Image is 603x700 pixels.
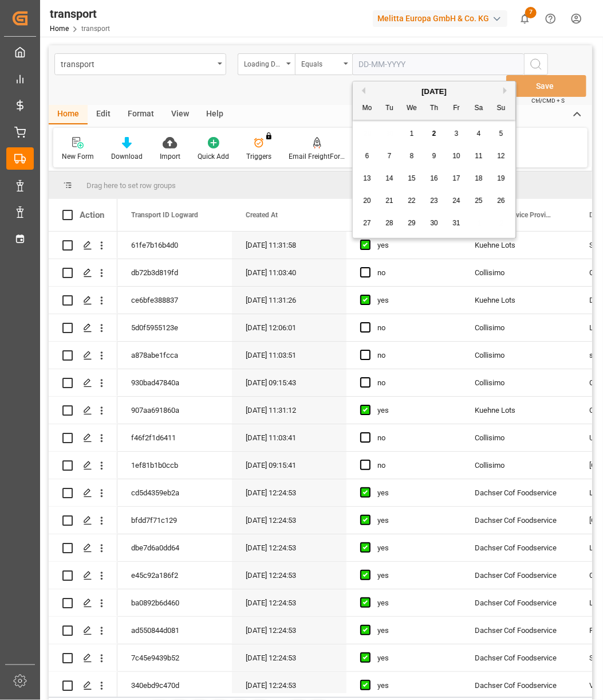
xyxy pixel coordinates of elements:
[117,259,232,286] div: db72b3d819fd
[232,672,346,699] div: [DATE] 12:24:53
[232,644,346,671] div: [DATE] 12:24:53
[232,424,346,451] div: [DATE] 11:03:41
[494,171,509,186] div: Choose Sunday, October 19th, 2025
[377,287,447,314] div: yes
[427,101,442,116] div: Th
[524,53,548,75] button: search button
[377,617,447,644] div: yes
[450,127,464,141] div: Choose Friday, October 3rd, 2025
[477,130,481,138] span: 4
[246,211,278,219] span: Created At
[408,197,415,205] span: 22
[405,149,419,163] div: Choose Wednesday, October 8th, 2025
[461,369,576,396] div: Collisimo
[360,149,375,163] div: Choose Monday, October 6th, 2025
[49,644,117,672] div: Press SPACE to select this row.
[49,589,117,617] div: Press SPACE to select this row.
[427,127,442,141] div: Choose Thursday, October 2nd, 2025
[49,397,117,424] div: Press SPACE to select this row.
[356,123,513,234] div: month 2025-10
[198,151,229,162] div: Quick Add
[232,314,346,341] div: [DATE] 12:06:01
[405,127,419,141] div: Choose Wednesday, October 1st, 2025
[117,452,232,479] div: 1ef81b1b0ccb
[461,452,576,479] div: Collisimo
[377,315,447,341] div: no
[497,174,505,182] span: 19
[430,174,438,182] span: 16
[360,171,375,186] div: Choose Monday, October 13th, 2025
[295,53,352,75] button: open menu
[49,232,117,259] div: Press SPACE to select this row.
[117,672,232,699] div: 340ebd9c470d
[358,87,365,94] button: Previous Month
[461,644,576,671] div: Dachser Cof Foodservice
[244,56,283,69] div: Loading Date Actual
[531,96,565,105] span: Ctrl/CMD + S
[232,342,346,369] div: [DATE] 11:03:51
[497,197,505,205] span: 26
[363,174,371,182] span: 13
[373,7,512,29] button: Melitta Europa GmbH & Co. KG
[117,507,232,534] div: bfdd7f71c129
[50,25,69,33] a: Home
[503,87,510,94] button: Next Month
[383,216,397,230] div: Choose Tuesday, October 28th, 2025
[377,672,447,699] div: yes
[232,479,346,506] div: [DATE] 12:24:53
[117,644,232,671] div: 7c45e9439b52
[461,534,576,561] div: Dachser Cof Foodservice
[163,105,198,124] div: View
[373,10,507,27] div: Melitta Europa GmbH & Co. KG
[117,232,232,259] div: 61fe7b16b4d0
[232,562,346,589] div: [DATE] 12:24:53
[430,219,438,227] span: 30
[475,197,482,205] span: 25
[360,194,375,208] div: Choose Monday, October 20th, 2025
[360,216,375,230] div: Choose Monday, October 27th, 2025
[49,452,117,479] div: Press SPACE to select this row.
[405,194,419,208] div: Choose Wednesday, October 22nd, 2025
[119,105,163,124] div: Format
[232,589,346,616] div: [DATE] 12:24:53
[499,130,503,138] span: 5
[377,562,447,589] div: yes
[383,101,397,116] div: Tu
[49,479,117,507] div: Press SPACE to select this row.
[497,152,505,160] span: 12
[49,105,88,124] div: Home
[49,287,117,314] div: Press SPACE to select this row.
[461,342,576,369] div: Collisimo
[117,479,232,506] div: cd5d4359eb2a
[461,424,576,451] div: Collisimo
[472,194,486,208] div: Choose Saturday, October 25th, 2025
[383,194,397,208] div: Choose Tuesday, October 21st, 2025
[377,645,447,671] div: yes
[360,101,375,116] div: Mo
[377,535,447,561] div: yes
[49,369,117,397] div: Press SPACE to select this row.
[49,617,117,644] div: Press SPACE to select this row.
[452,219,460,227] span: 31
[49,672,117,699] div: Press SPACE to select this row.
[86,181,176,190] span: Drag here to set row groups
[232,452,346,479] div: [DATE] 09:15:41
[160,151,180,162] div: Import
[450,149,464,163] div: Choose Friday, October 10th, 2025
[131,211,198,219] span: Transport ID Logward
[472,171,486,186] div: Choose Saturday, October 18th, 2025
[405,216,419,230] div: Choose Wednesday, October 29th, 2025
[49,534,117,562] div: Press SPACE to select this row.
[450,216,464,230] div: Choose Friday, October 31st, 2025
[232,507,346,534] div: [DATE] 12:24:53
[49,507,117,534] div: Press SPACE to select this row.
[494,194,509,208] div: Choose Sunday, October 26th, 2025
[232,369,346,396] div: [DATE] 09:15:43
[80,210,104,220] div: Action
[430,197,438,205] span: 23
[117,617,232,644] div: ad550844d081
[494,101,509,116] div: Su
[377,425,447,451] div: no
[461,314,576,341] div: Collisimo
[377,342,447,369] div: no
